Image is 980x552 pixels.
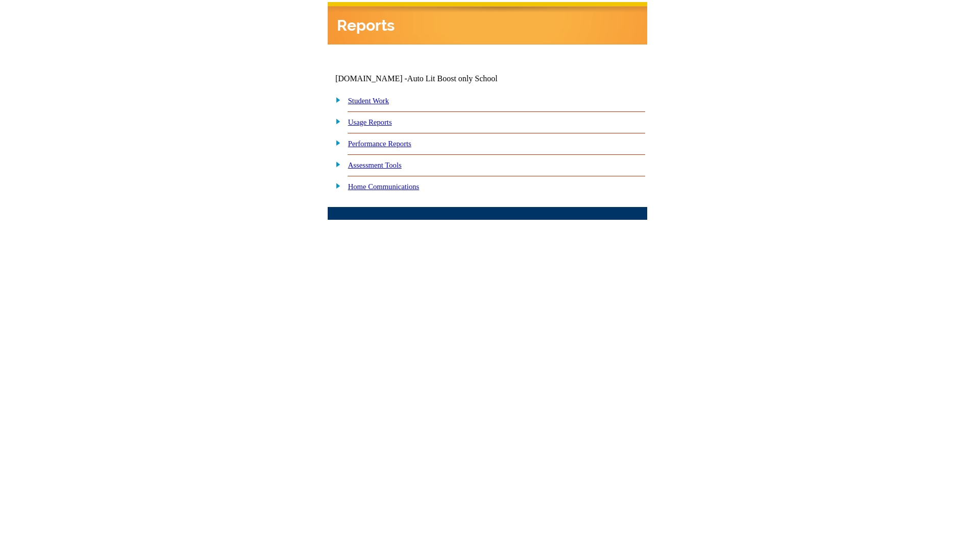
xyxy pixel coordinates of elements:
[330,159,341,169] img: plus.gif
[348,140,411,148] a: Performance Reports
[330,117,341,126] img: plus.gif
[330,138,341,147] img: plus.gif
[328,2,647,44] img: header
[330,181,341,190] img: plus.gif
[348,182,420,191] a: Home Communications
[348,118,392,126] a: Usage Reports
[407,74,498,83] nobr: Auto Lit Boost only School
[335,74,523,83] td: [DOMAIN_NAME] -
[330,95,341,104] img: plus.gif
[348,97,389,105] a: Student Work
[348,161,402,169] a: Assessment Tools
